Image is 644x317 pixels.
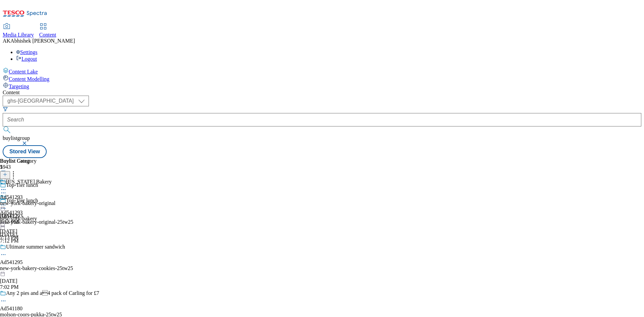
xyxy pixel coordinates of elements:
a: Content Modelling [3,75,641,82]
a: Logout [16,56,37,62]
a: Content Lake [3,67,641,75]
span: Content Modelling [9,76,49,82]
span: AK [3,38,10,44]
span: Content Lake [9,69,38,74]
a: Targeting [3,82,641,90]
div: [US_STATE] Bakery [6,179,52,185]
a: Media Library [3,24,34,38]
a: Settings [16,49,38,55]
span: Content [39,32,56,38]
input: Search [3,113,641,126]
a: Content [39,24,56,38]
span: Abhishek [PERSON_NAME] [10,38,75,44]
span: buylistgroup [3,135,30,141]
span: Media Library [3,32,34,38]
span: Targeting [9,84,29,89]
svg: Search Filters [3,106,8,112]
div: Content [3,90,641,96]
div: Any 2 pies and a4 pack of Carling for £7 [6,290,99,296]
button: Stored View [3,145,47,158]
div: Ultimate summer sandwich [6,244,65,250]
